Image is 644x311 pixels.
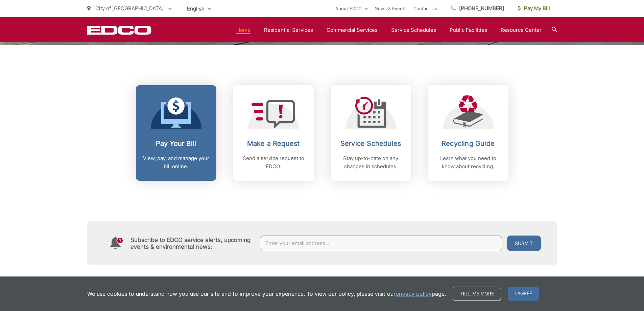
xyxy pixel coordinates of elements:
a: Tell me more [453,287,501,301]
button: Submit [507,236,541,251]
p: View, pay, and manage your bill online. [143,154,210,171]
a: privacy policy [396,290,432,298]
p: We use cookies to understand how you use our site and to improve your experience. To view our pol... [87,290,446,298]
a: Resource Center [501,26,542,34]
a: News & Events [375,4,407,13]
span: City of [GEOGRAPHIC_DATA] [95,5,164,12]
a: Public Facilities [450,26,487,34]
a: Service Schedules [391,26,436,34]
a: Contact Us [413,4,437,13]
a: Recycling Guide Learn what you need to know about recycling. [428,85,508,181]
a: About EDCO [335,4,368,13]
h2: Service Schedules [337,139,404,148]
h2: Pay Your Bill [143,139,210,148]
span: English [182,3,216,15]
a: EDCD logo. Return to the homepage. [87,25,151,35]
a: Service Schedules Stay up-to-date on any changes in schedules. [331,85,411,181]
a: Make a Request Send a service request to EDCO. [233,85,314,181]
p: Stay up-to-date on any changes in schedules. [337,154,404,171]
a: Residential Services [264,26,313,34]
h2: Make a Request [240,139,307,148]
a: Pay Your Bill View, pay, and manage your bill online. [136,85,216,181]
a: Home [236,26,251,34]
span: I agree [508,287,539,301]
p: Learn what you need to know about recycling. [435,154,502,171]
a: Commercial Services [327,26,378,34]
span: Pay My Bill [518,4,550,13]
h2: Recycling Guide [435,139,502,148]
p: Send a service request to EDCO. [240,154,307,171]
input: Enter your email address... [260,236,502,251]
h4: Subscribe to EDCO service alerts, upcoming events & environmental news: [130,237,254,250]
